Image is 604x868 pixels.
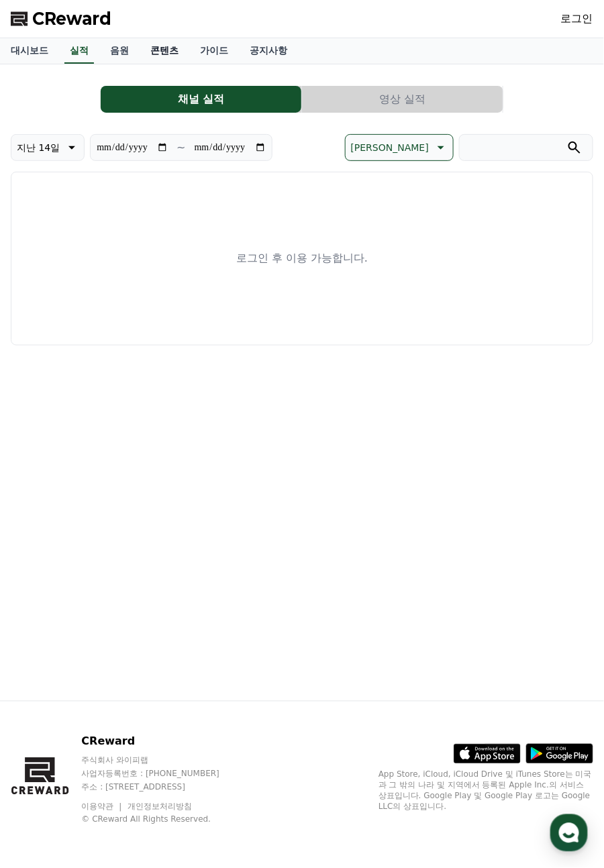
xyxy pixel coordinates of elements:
[101,86,301,113] button: 채널 실적
[561,11,593,27] a: 로그인
[17,138,60,157] p: 지난 14일
[81,814,245,825] p: © CReward All Rights Reserved.
[207,445,223,456] span: 설정
[345,134,454,161] button: [PERSON_NAME]
[239,38,298,64] a: 공지사항
[302,86,503,113] button: 영상 실적
[81,802,123,812] a: 이용약관
[81,782,245,793] p: 주소 : [STREET_ADDRESS]
[4,425,89,459] a: 홈
[101,86,302,113] a: 채널 실적
[128,802,192,812] a: 개인정보처리방침
[123,446,139,457] span: 대화
[81,769,245,779] p: 사업자등록번호 : [PHONE_NUMBER]
[99,38,140,64] a: 음원
[42,445,50,456] span: 홈
[140,38,189,64] a: 콘텐츠
[81,755,245,766] p: 주식회사 와이피랩
[11,134,85,161] button: 지난 14일
[81,734,245,750] p: CReward
[11,8,111,30] a: CReward
[302,86,503,113] a: 영상 실적
[379,769,593,812] p: App Store, iCloud, iCloud Drive 및 iTunes Store는 미국과 그 밖의 나라 및 지역에서 등록된 Apple Inc.의 서비스 상표입니다. Goo...
[236,250,368,266] p: 로그인 후 이용 가능합니다.
[89,425,173,459] a: 대화
[173,425,258,459] a: 설정
[177,140,185,156] p: ~
[351,138,429,157] p: [PERSON_NAME]
[32,8,111,30] span: CReward
[189,38,239,64] a: 가이드
[64,38,94,64] a: 실적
